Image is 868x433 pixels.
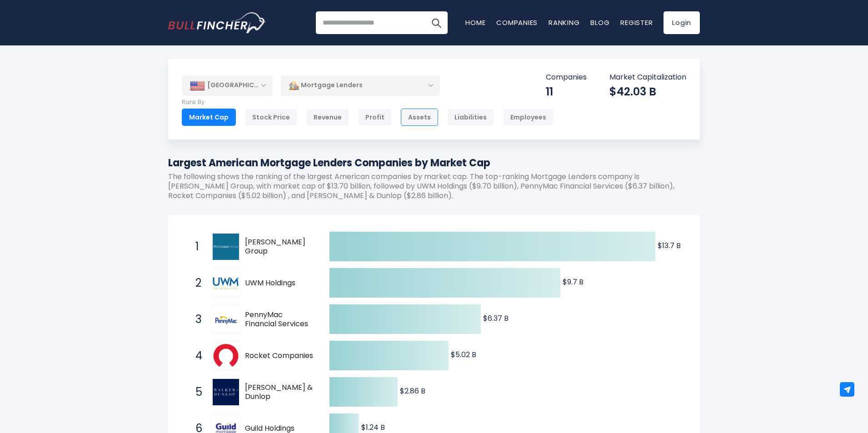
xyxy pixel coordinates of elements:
[465,18,485,27] a: Home
[213,306,239,333] img: PennyMac Financial Services
[213,343,239,369] img: Rocket Companies
[245,383,314,402] span: [PERSON_NAME] & Dunlop
[609,73,686,82] p: Market Capitalization
[213,277,239,289] img: UWM Holdings
[245,279,314,288] span: UWM Holdings
[663,11,700,34] a: Login
[609,85,686,99] div: $42.03 B
[447,109,494,126] div: Liabilities
[400,386,425,396] text: $2.86 B
[245,351,314,361] span: Rocket Companies
[213,379,239,405] img: Walker & Dunlop
[182,99,554,106] p: Rank By
[451,349,476,360] text: $5.02 B
[546,73,587,82] p: Companies
[401,109,438,126] div: Assets
[168,155,700,170] h1: Largest American Mortgage Lenders Companies by Market Cap
[658,240,681,251] text: $13.7 B
[191,348,200,363] span: 4
[182,109,236,126] div: Market Cap
[503,109,554,126] div: Employees
[496,18,538,27] a: Companies
[425,11,448,34] button: Search
[191,312,200,327] span: 3
[590,18,609,27] a: Blog
[549,18,579,27] a: Ranking
[191,275,200,291] span: 2
[620,18,653,27] a: Register
[281,75,440,96] div: Mortgage Lenders
[191,384,200,400] span: 5
[213,234,239,260] img: Mr. Cooper Group
[358,109,392,126] div: Profit
[245,238,314,257] span: [PERSON_NAME] Group
[245,310,314,329] span: PennyMac Financial Services
[168,172,700,200] p: The following shows the ranking of the largest American companies by market cap. The top-ranking ...
[182,75,273,95] div: [GEOGRAPHIC_DATA]
[483,313,509,324] text: $6.37 B
[191,239,200,254] span: 1
[306,109,349,126] div: Revenue
[361,422,385,433] text: $1.24 B
[563,277,584,287] text: $9.7 B
[168,12,266,33] a: Go to homepage
[245,109,297,126] div: Stock Price
[546,85,587,99] div: 11
[168,12,266,33] img: Bullfincher logo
